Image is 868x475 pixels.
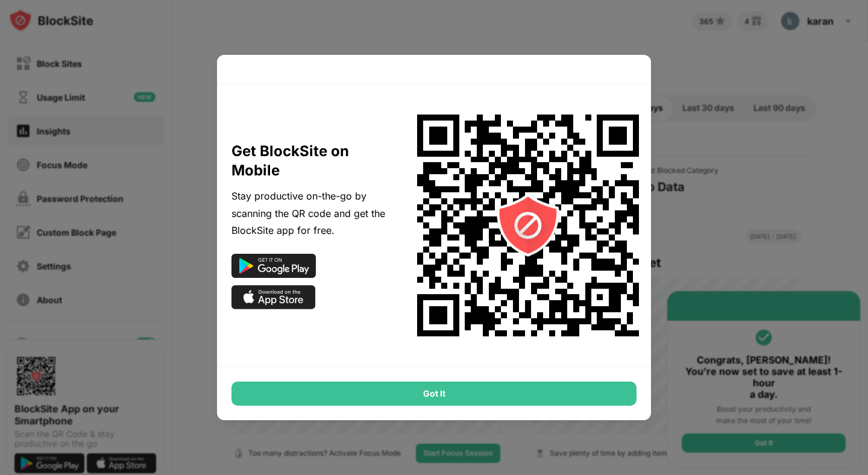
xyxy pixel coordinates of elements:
[231,285,316,309] img: app-store-black.svg
[231,254,316,278] img: google-play-black.svg
[231,187,391,239] div: Stay productive on-the-go by scanning the QR code and get the BlockSite app for free.
[401,99,655,352] img: onboard-omni-qr-code.svg
[231,142,391,180] div: Get BlockSite on Mobile
[231,382,637,406] div: Got It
